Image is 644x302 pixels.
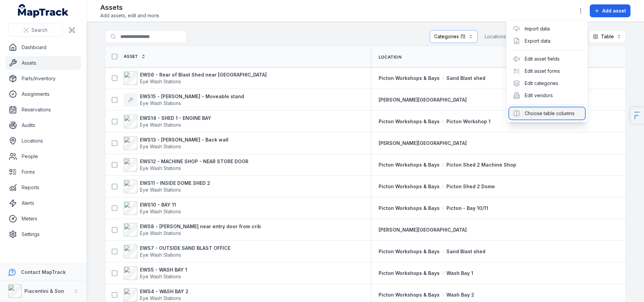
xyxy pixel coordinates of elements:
div: Edit asset forms [509,65,585,77]
div: Choose table columns [509,107,585,120]
div: Edit vendors [509,89,585,102]
div: Edit asset fields [509,53,585,65]
div: Export data [509,35,585,47]
a: Import data [525,25,550,32]
div: Edit categories [509,77,585,89]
